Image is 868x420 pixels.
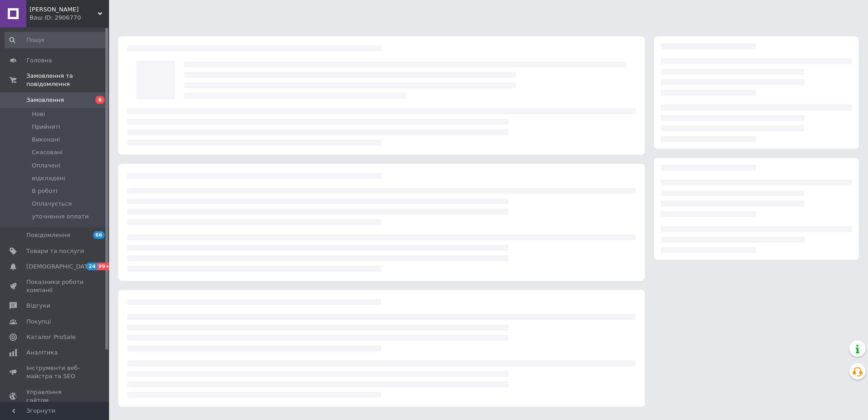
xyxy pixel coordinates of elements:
span: Товари та послуги [26,247,84,255]
span: Нові [32,110,45,118]
span: Повідомлення [26,231,70,239]
span: Виконані [32,136,60,144]
span: Відгуки [26,302,50,310]
span: Оплачені [32,162,60,170]
span: Скасовані [32,148,63,157]
span: 6 [95,96,105,104]
span: [DEMOGRAPHIC_DATA] [26,263,94,271]
span: уточнення оплати [32,213,89,221]
span: 24 [86,263,97,270]
span: відкладені [32,174,65,182]
span: 99+ [97,263,112,270]
input: Пошук [5,32,107,48]
span: Замовлення [26,96,64,104]
span: Прийняті [32,123,60,131]
span: Замовлення та повідомлення [26,72,109,88]
span: В роботі [32,187,57,195]
span: 66 [93,231,105,239]
span: Дари Карпат [30,5,98,14]
span: Управління сайтом [26,388,84,405]
div: Ваш ID: 2906770 [30,14,109,22]
span: Каталог ProSale [26,333,75,341]
span: Аналітика [26,349,58,357]
span: Показники роботи компанії [26,278,84,294]
span: Головна [26,56,52,65]
span: Покупці [26,318,51,326]
span: Інструменти веб-майстра та SEO [26,364,84,380]
span: Оплачується [32,200,72,208]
